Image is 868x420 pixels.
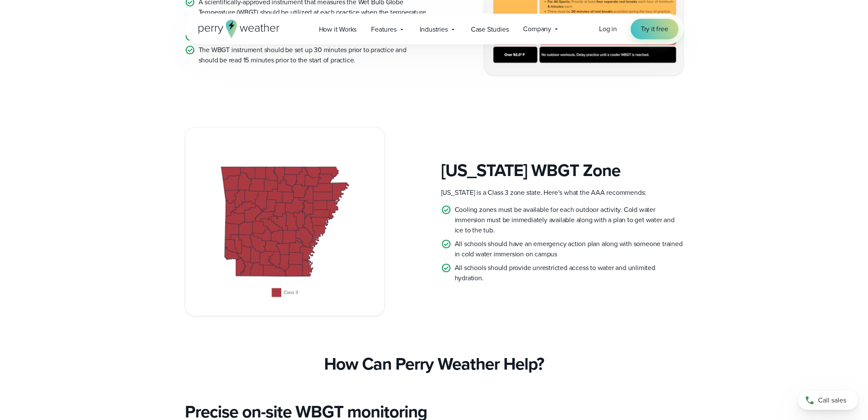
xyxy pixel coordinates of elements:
[798,391,858,410] a: Call sales
[441,188,684,198] p: [US_STATE] is a Class 3 zone state. Here’s what the AAA recommends:
[599,24,617,34] a: Log in
[455,239,684,259] p: All schools should have an emergency action plan along with someone trained in cold water immersi...
[455,205,684,235] p: Cooling zones must be available for each outdoor activity. Cold water immersion must be immediate...
[185,127,384,316] img: Arkansas WBGT Zone
[523,24,551,34] span: Company
[631,19,678,39] a: Try it free
[455,263,684,283] p: All schools should provide unrestricted access to water and unlimited hydration.
[641,24,668,34] span: Try it free
[319,24,357,35] span: How it Works
[441,160,684,181] h3: [US_STATE] WBGT Zone
[420,24,448,35] span: Industries
[599,24,617,34] span: Log in
[324,354,544,374] h3: How Can Perry Weather Help?
[471,24,509,35] span: Case Studies
[464,21,516,38] a: Case Studies
[199,45,427,65] p: The WBGT instrument should be set up 30 minutes prior to practice and should be read 15 minutes p...
[818,395,846,405] span: Call sales
[371,24,396,35] span: Features
[312,21,364,38] a: How it Works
